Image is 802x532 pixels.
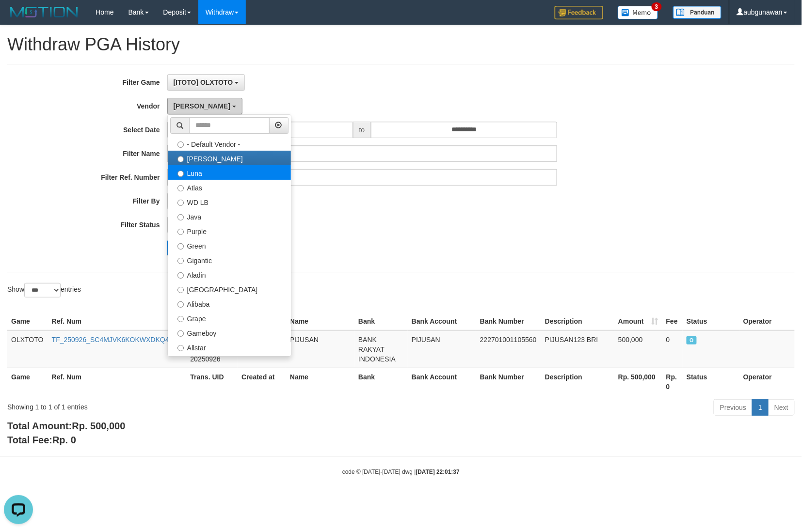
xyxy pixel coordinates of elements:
select: Showentries [24,283,61,297]
th: Bank Account [408,303,476,330]
span: [PERSON_NAME] [174,102,230,110]
label: [PERSON_NAME] [168,151,291,165]
input: - Default Vendor - [177,141,184,148]
input: Allstar [177,345,184,351]
label: Allstar [168,340,291,354]
input: Gigantic [177,258,184,264]
span: [ITOTO] OLXTOTO [174,78,233,86]
th: Ref. Num [48,303,187,330]
label: Green [168,238,291,252]
b: Total Fee: [7,435,76,445]
a: Previous [714,399,753,416]
label: WD LB [168,194,291,209]
label: - Default Vendor - [168,136,291,151]
th: Name [286,368,354,395]
label: Purple [168,223,291,238]
b: Total Amount: [7,421,125,431]
th: Game [7,303,48,330]
input: Grape [177,316,184,322]
input: Purple [177,229,184,235]
label: Java [168,209,291,223]
strong: [DATE] 22:01:37 [416,469,460,475]
th: Status [683,368,739,395]
button: [PERSON_NAME] [167,98,242,114]
span: ON PROCESS [687,336,697,344]
input: Gameboy [177,330,184,337]
td: PIJUSAN [286,330,354,368]
div: Showing 1 to 1 of 1 entries [7,398,327,412]
a: TF_250926_SC4MJVK6KOKWXDKQ42D8 [52,336,182,344]
small: code © [DATE]-[DATE] dwg | [342,469,460,475]
label: [GEOGRAPHIC_DATA] [168,282,291,296]
th: Description [541,368,614,395]
td: OLXTOTO [7,330,48,368]
th: Rp. 500,000 [614,368,662,395]
td: PIJUSAN [408,330,476,368]
input: Atlas [177,185,184,191]
input: Luna [177,171,184,177]
th: Created at [238,368,286,395]
th: Rp. 0 [662,368,683,395]
label: Alibaba [168,296,291,311]
input: Alibaba [177,301,184,308]
th: Status [683,303,739,330]
h1: Withdraw PGA History [7,35,795,54]
th: Bank [354,368,408,395]
input: [GEOGRAPHIC_DATA] [177,287,184,293]
th: Bank Number [476,368,541,395]
th: Operator [739,303,795,330]
label: Luna [168,165,291,180]
td: 222701001105560 [476,330,541,368]
input: Aladin [177,272,184,279]
input: Java [177,214,184,220]
label: Atlas [168,180,291,194]
td: PIJUSAN123 BRI [541,330,614,368]
th: Ref. Num [48,368,187,395]
a: Next [768,399,795,416]
th: Name [286,303,354,330]
span: to [353,122,371,138]
span: 3 [652,2,662,11]
img: Feedback.jpg [555,6,603,19]
label: Grape [168,311,291,325]
th: Description [541,303,614,330]
button: [ITOTO] OLXTOTO [167,74,245,91]
label: Gameboy [168,325,291,340]
th: Bank Account [408,368,476,395]
td: 0 [662,330,683,368]
th: Bank [354,303,408,330]
td: BANK RAKYAT INDONESIA [354,330,408,368]
td: 500,000 [614,330,662,368]
th: Amount: activate to sort column ascending [614,303,662,330]
th: Operator [739,368,795,395]
span: Rp. 500,000 [72,421,125,431]
input: WD LB [177,200,184,206]
label: Xtr [168,354,291,369]
span: Rp. 0 [52,435,76,445]
th: Game [7,368,48,395]
th: Fee [662,303,683,330]
img: panduan.png [673,6,722,19]
img: MOTION_logo.png [7,5,81,19]
label: Show entries [7,283,81,297]
label: Aladin [168,267,291,282]
th: Trans. UID [186,368,238,395]
img: Button%20Memo.svg [618,6,658,19]
input: Green [177,243,184,250]
label: Gigantic [168,252,291,267]
input: [PERSON_NAME] [177,156,184,162]
a: 1 [752,399,769,416]
button: Open LiveChat chat widget [4,4,33,33]
th: Bank Number [476,303,541,330]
